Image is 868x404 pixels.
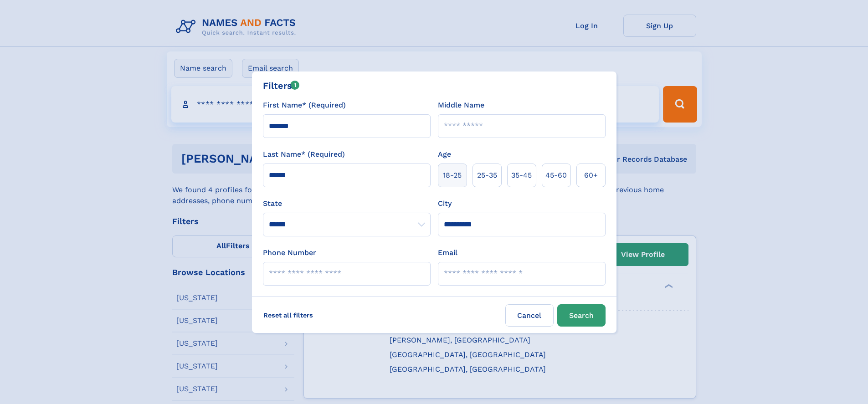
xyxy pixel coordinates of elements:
[263,198,431,209] label: State
[443,170,462,181] span: 18‑25
[545,170,567,181] span: 45‑60
[438,149,451,160] label: Age
[263,247,316,258] label: Phone Number
[257,304,319,326] label: Reset all filters
[438,247,457,258] label: Email
[263,100,346,111] label: First Name* (Required)
[438,198,452,209] label: City
[584,170,598,181] span: 60+
[263,149,345,160] label: Last Name* (Required)
[511,170,532,181] span: 35‑45
[557,304,606,327] button: Search
[477,170,497,181] span: 25‑35
[263,79,300,92] div: Filters
[438,100,484,111] label: Middle Name
[505,304,554,327] label: Cancel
